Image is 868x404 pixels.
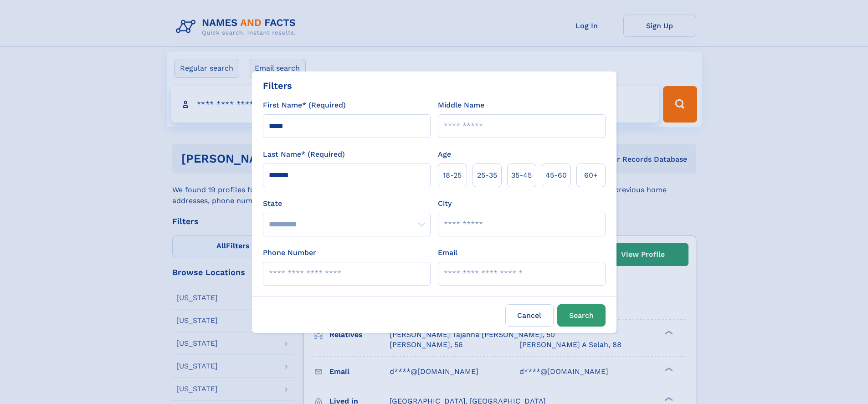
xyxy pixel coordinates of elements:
span: 45‑60 [545,170,567,181]
label: Last Name* (Required) [263,149,345,160]
label: Email [438,247,457,258]
span: 60+ [584,170,598,181]
div: Filters [263,79,292,92]
span: 18‑25 [443,170,462,181]
label: State [263,198,431,209]
span: 35‑45 [511,170,532,181]
label: Cancel [505,304,554,327]
label: Phone Number [263,247,316,258]
label: Middle Name [438,100,484,111]
label: Age [438,149,451,160]
span: 25‑35 [477,170,497,181]
label: First Name* (Required) [263,100,346,111]
label: City [438,198,452,209]
button: Search [557,304,606,327]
